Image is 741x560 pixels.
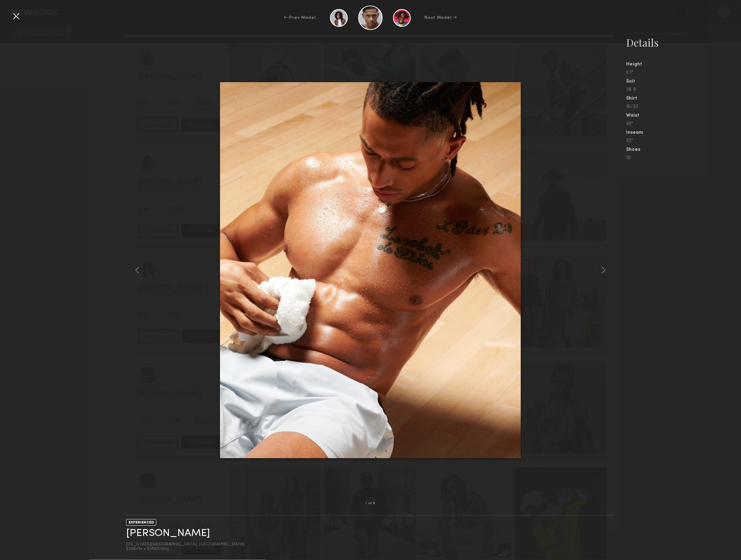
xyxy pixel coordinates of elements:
[626,130,741,135] div: Inseam
[126,547,244,552] div: $200/hr • $1500/day
[126,528,210,539] a: [PERSON_NAME]
[126,543,244,547] div: [US_STATE][GEOGRAPHIC_DATA], [GEOGRAPHIC_DATA]
[626,156,741,161] div: 10
[626,87,741,92] div: 38 R
[366,502,375,506] div: 1 of 6
[626,139,741,143] div: 32"
[425,15,457,21] div: Next Model →
[626,70,741,75] div: 6'1"
[626,113,741,118] div: Waist
[126,519,156,526] div: EXPERIENCED
[626,147,741,152] div: Shoes
[626,62,741,67] div: Height
[626,36,741,49] div: Details
[284,15,316,21] div: ← Prev Model
[626,96,741,101] div: Shirt
[626,104,741,109] div: 15/33
[626,122,741,126] div: 30"
[626,79,741,84] div: Suit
